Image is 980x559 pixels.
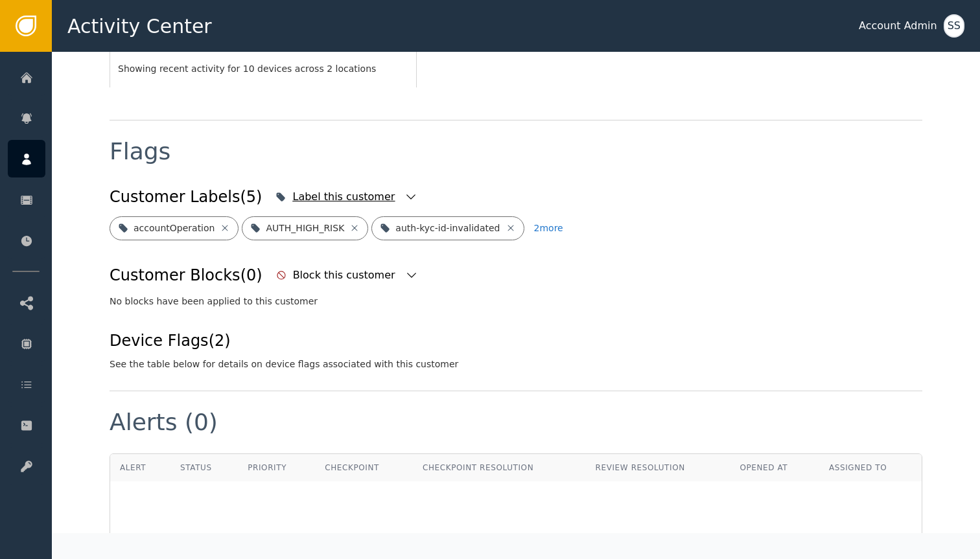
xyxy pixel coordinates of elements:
[534,216,563,240] button: 2more
[944,14,964,38] button: SS
[110,140,170,163] div: Flags
[730,454,819,481] th: Opened At
[273,261,421,290] button: Block this customer
[67,12,212,41] span: Activity Center
[110,454,170,481] th: Alert
[586,454,730,481] th: Review Resolution
[272,183,421,211] button: Label this customer
[292,189,398,205] div: Label this customer
[238,454,315,481] th: Priority
[266,222,344,235] div: AUTH_HIGH_RISK
[293,268,399,283] div: Block this customer
[110,329,458,352] div: Device Flags (2)
[170,454,238,481] th: Status
[110,411,218,434] div: Alerts (0)
[118,62,408,76] div: Showing recent activity for 10 devices across 2 locations
[134,222,215,235] div: accountOperation
[395,222,500,235] div: auth-kyc-id-invalidated
[110,295,922,308] div: No blocks have been applied to this customer
[110,264,262,287] div: Customer Blocks (0)
[315,454,413,481] th: Checkpoint
[413,454,586,481] th: Checkpoint Resolution
[110,358,458,371] div: See the table below for details on device flags associated with this customer
[110,185,262,209] div: Customer Labels (5)
[819,454,922,481] th: Assigned To
[859,18,937,34] div: Account Admin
